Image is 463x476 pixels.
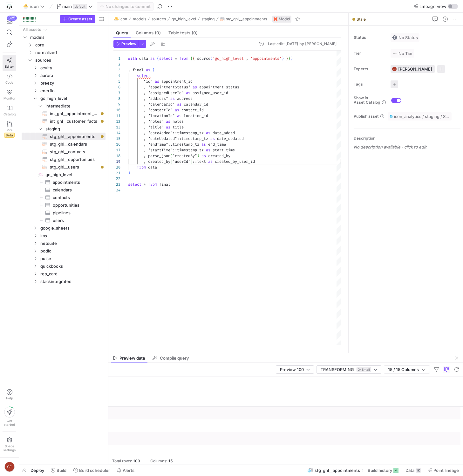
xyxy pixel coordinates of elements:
span: , [144,142,146,147]
span: ) [197,153,199,158]
span: 🐣 [23,4,28,9]
span: } [286,56,288,61]
span: start_time [213,148,235,153]
div: 1 [113,56,120,61]
span: [ [170,159,173,164]
div: GF [4,462,15,472]
span: "calendarId" [148,102,175,107]
div: Press SPACE to select this row. [22,79,106,87]
span: Code [5,80,13,84]
div: 325 [7,16,17,21]
button: 15 / 15 Columns [384,365,430,374]
a: contacts​​​​​​​​​ [22,194,106,201]
span: No Tier [392,51,413,56]
button: icon_analytics / staging / STG_GHL__APPOINTMENTS [388,112,452,121]
span: , [144,136,146,141]
div: GF [392,66,397,72]
span: Tags [354,82,385,86]
div: 12 [113,119,120,124]
span: Monitor [3,96,16,100]
div: 10 [113,107,120,113]
div: 9 [113,101,120,107]
span: No Status [392,35,418,40]
img: No tier [392,51,397,56]
div: Press SPACE to select this row. [22,148,106,155]
span: , [144,107,146,113]
span: timestamp_tz [177,130,204,135]
span: created_by [148,159,170,164]
span: :: [173,130,177,135]
span: , [144,153,146,158]
span: select [159,56,173,61]
span: , [144,125,146,130]
span: as [150,56,155,61]
span: int_ghl__customer_facts​​​​​​​​​​ [50,118,98,125]
span: models [133,17,146,21]
div: Press SPACE to select this row. [22,33,106,41]
a: PRsBeta [3,119,16,140]
a: stg_ghl__contacts​​​​​​​​​​ [22,148,106,155]
button: Create asset [60,15,95,23]
div: Press SPACE to select this row. [22,41,106,49]
span: as [201,142,206,147]
span: ( [153,67,155,72]
span: as [206,148,210,153]
span: with [128,56,137,61]
span: ) [128,170,130,176]
div: Press SPACE to select this row. [22,232,106,239]
p: No description available - click to edit [354,144,460,149]
a: Monitor [3,87,16,103]
a: Code [3,71,16,87]
a: stg_ghl__appointments​​​​​​​​​​ [22,133,106,140]
div: Press SPACE to select this row. [22,49,106,56]
span: appointment_status [199,85,239,90]
div: Press SPACE to select this row. [22,186,106,194]
span: address [177,96,193,101]
span: staging [201,17,214,21]
span: from [179,56,188,61]
span: as [210,136,215,141]
span: sources [35,57,105,64]
span: , [144,96,146,101]
span: icon_analytics / staging / STG_GHL__APPOINTMENTS [394,114,450,119]
div: 13 [113,124,120,130]
div: 21 [113,170,120,176]
span: as [155,79,159,84]
div: 24 [113,187,120,193]
button: Alerts [114,465,137,476]
span: "dateAdded" [148,130,173,135]
div: 17 [113,147,120,153]
span: parse_json [148,153,170,158]
span: "assignedUserId" [148,90,184,95]
span: select [137,73,150,78]
span: as [170,96,175,101]
span: :: [168,142,173,147]
img: No status [392,35,397,40]
button: sources [150,15,167,23]
span: from [148,182,157,187]
span: contacts​​​​​​​​​ [53,194,98,201]
span: "endTime" [148,142,168,147]
span: go_high_level [172,17,196,21]
div: Press SPACE to select this row. [22,26,106,33]
span: as [208,159,213,164]
span: , [144,90,146,95]
button: Help [3,386,16,403]
span: date_added [213,130,235,135]
div: Press SPACE to select this row. [22,209,106,217]
div: 20 [113,164,120,170]
span: Build [57,468,66,473]
span: Columns [136,31,161,35]
span: as [166,125,170,130]
span: data [139,56,148,61]
p: Description [354,136,460,141]
span: as [175,107,179,113]
div: Press SPACE to select this row. [22,171,106,178]
button: Preview [113,40,139,48]
div: 5 [113,79,120,84]
div: Press SPACE to select this row. [22,133,106,140]
div: 16 [113,141,120,147]
div: 7 [113,90,120,96]
a: int_ghl__customer_facts​​​​​​​​​​ [22,117,106,125]
span: 'go_high_level' [213,56,246,61]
